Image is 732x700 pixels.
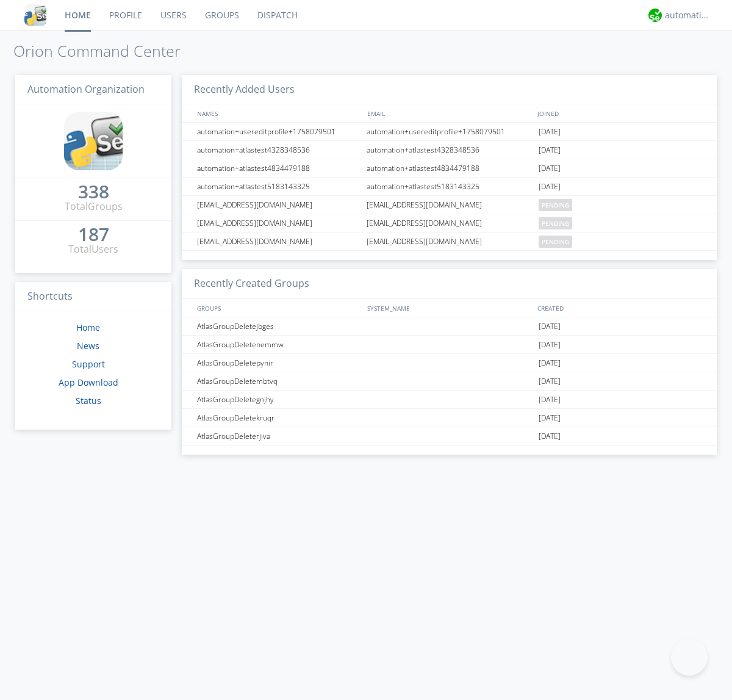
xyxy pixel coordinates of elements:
[59,377,118,388] a: App Download
[539,199,572,211] span: pending
[76,322,100,333] a: Home
[539,217,572,229] span: pending
[182,141,717,159] a: automation+atlastest4328348536automation+atlastest4328348536[DATE]
[182,178,717,196] a: automation+atlastest5183143325automation+atlastest5183143325[DATE]
[15,282,171,312] h3: Shortcuts
[194,354,363,372] div: AtlasGroupDeletepynir
[78,186,109,198] div: 338
[194,299,361,317] div: GROUPS
[24,4,46,26] img: cddb5a64eb264b2086981ab96f4c1ba7
[68,242,118,256] div: Total Users
[182,269,717,299] h3: Recently Created Groups
[182,214,717,233] a: [EMAIL_ADDRESS][DOMAIN_NAME][EMAIL_ADDRESS][DOMAIN_NAME]pending
[182,427,717,446] a: AtlasGroupDeleterjiva[DATE]
[539,372,561,391] span: [DATE]
[78,228,109,240] div: 187
[182,159,717,178] a: automation+atlastest4834479188automation+atlastest4834479188[DATE]
[182,372,717,391] a: AtlasGroupDeletembtvq[DATE]
[364,299,534,317] div: SYSTEM_NAME
[194,141,363,159] div: automation+atlastest4328348536
[364,141,536,159] div: automation+atlastest4328348536
[539,354,561,372] span: [DATE]
[65,200,123,214] div: Total Groups
[539,159,561,178] span: [DATE]
[534,104,705,122] div: JOINED
[364,196,536,214] div: [EMAIL_ADDRESS][DOMAIN_NAME]
[77,340,99,352] a: News
[72,358,105,370] a: Support
[194,233,363,250] div: [EMAIL_ADDRESS][DOMAIN_NAME]
[539,123,561,141] span: [DATE]
[648,9,662,22] img: d2d01cd9b4174d08988066c6d424eccd
[539,317,561,336] span: [DATE]
[27,82,145,96] span: Automation Organization
[539,336,561,354] span: [DATE]
[182,196,717,214] a: [EMAIL_ADDRESS][DOMAIN_NAME][EMAIL_ADDRESS][DOMAIN_NAME]pending
[194,336,363,353] div: AtlasGroupDeletenemmw
[182,233,717,251] a: [EMAIL_ADDRESS][DOMAIN_NAME][EMAIL_ADDRESS][DOMAIN_NAME]pending
[182,409,717,427] a: AtlasGroupDeletekruqr[DATE]
[364,104,534,122] div: EMAIL
[76,395,101,406] a: Status
[182,75,717,105] h3: Recently Added Users
[364,123,536,140] div: automation+usereditprofile+1758079501
[194,427,363,445] div: AtlasGroupDeleterjiva
[364,233,536,250] div: [EMAIL_ADDRESS][DOMAIN_NAME]
[182,391,717,409] a: AtlasGroupDeletegnjhy[DATE]
[539,141,561,159] span: [DATE]
[182,317,717,336] a: AtlasGroupDeletejbges[DATE]
[364,159,536,177] div: automation+atlastest4834479188
[364,178,536,195] div: automation+atlastest5183143325
[194,391,363,408] div: AtlasGroupDeletegnjhy
[194,159,363,177] div: automation+atlastest4834479188
[78,228,109,242] a: 187
[671,639,708,676] iframe: Toggle Customer Support
[539,391,561,409] span: [DATE]
[194,317,363,335] div: AtlasGroupDeletejbges
[539,427,561,446] span: [DATE]
[534,299,705,317] div: CREATED
[78,186,109,200] a: 338
[665,9,711,21] div: automation+atlas
[194,214,363,232] div: [EMAIL_ADDRESS][DOMAIN_NAME]
[194,409,363,427] div: AtlasGroupDeletekruqr
[182,123,717,141] a: automation+usereditprofile+1758079501automation+usereditprofile+1758079501[DATE]
[194,123,363,140] div: automation+usereditprofile+1758079501
[182,336,717,354] a: AtlasGroupDeletenemmw[DATE]
[194,372,363,390] div: AtlasGroupDeletembtvq
[539,236,572,248] span: pending
[194,178,363,195] div: automation+atlastest5183143325
[194,196,363,214] div: [EMAIL_ADDRESS][DOMAIN_NAME]
[539,178,561,196] span: [DATE]
[194,104,361,122] div: NAMES
[64,112,123,170] img: cddb5a64eb264b2086981ab96f4c1ba7
[182,354,717,372] a: AtlasGroupDeletepynir[DATE]
[539,409,561,427] span: [DATE]
[364,214,536,232] div: [EMAIL_ADDRESS][DOMAIN_NAME]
